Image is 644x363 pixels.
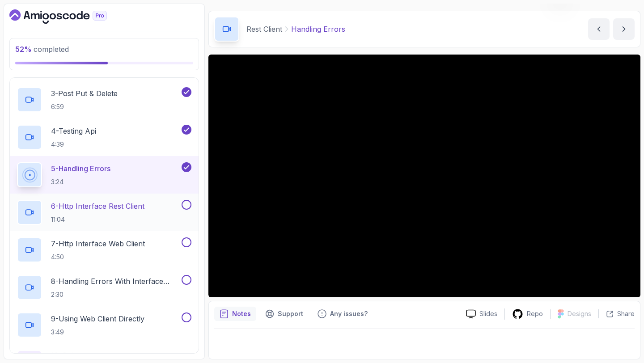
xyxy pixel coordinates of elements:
[15,45,69,54] span: completed
[479,309,497,318] p: Slides
[17,162,191,187] button: 5-Handling Errors3:24
[312,307,373,321] button: Feedback button
[214,307,256,321] button: notes button
[17,87,191,112] button: 3-Post Put & Delete6:59
[15,45,32,54] span: 52 %
[588,18,610,40] button: previous content
[51,238,145,249] p: 7 - Http Interface Web Client
[51,350,77,361] p: 10 - Quiz
[51,201,144,211] p: 6 - Http Interface Rest Client
[598,309,635,318] button: Share
[51,163,110,174] p: 5 - Handling Errors
[17,200,191,225] button: 6-Http Interface Rest Client11:04
[51,88,118,99] p: 3 - Post Put & Delete
[9,9,127,24] a: Dashboard
[17,312,191,338] button: 9-Using Web Client Directly3:49
[51,328,144,337] p: 3:49
[208,55,640,297] iframe: 4 - Handling Errors
[617,309,635,318] p: Share
[51,140,96,149] p: 4:39
[17,125,191,150] button: 4-Testing Api4:39
[291,24,345,34] p: Handling Errors
[51,313,144,324] p: 9 - Using Web Client Directly
[278,309,303,318] p: Support
[459,309,504,319] a: Slides
[613,18,635,40] button: next content
[505,308,550,320] a: Repo
[17,237,191,262] button: 7-Http Interface Web Client4:50
[51,177,110,186] p: 3:24
[51,126,96,136] p: 4 - Testing Api
[232,309,251,318] p: Notes
[51,102,118,111] p: 6:59
[330,309,368,318] p: Any issues?
[260,307,309,321] button: Support button
[51,290,180,299] p: 2:30
[17,275,191,300] button: 8-Handling Errors With Interface Web Client2:30
[51,253,145,262] p: 4:50
[51,215,144,224] p: 11:04
[568,309,591,318] p: Designs
[246,24,282,34] p: Rest Client
[51,276,180,287] p: 8 - Handling Errors With Interface Web Client
[527,309,543,318] p: Repo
